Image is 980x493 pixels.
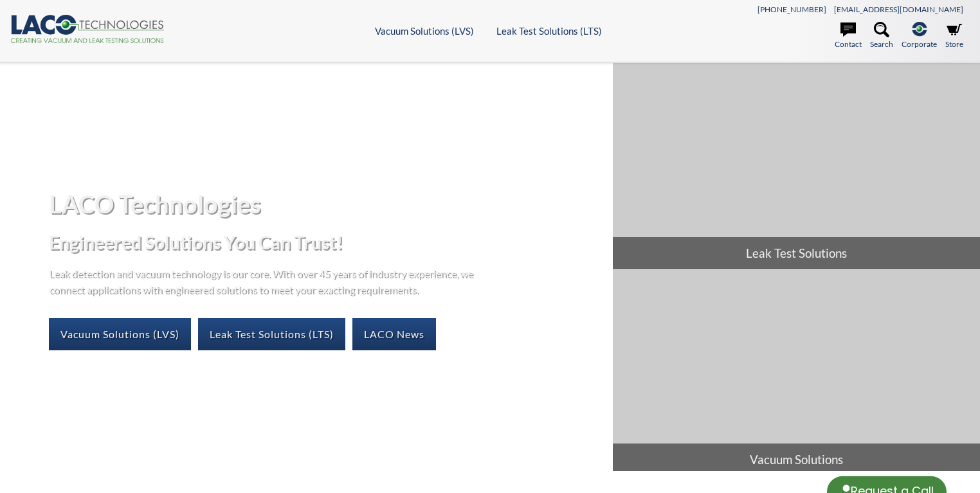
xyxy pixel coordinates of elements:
a: Leak Test Solutions (LTS) [496,25,602,37]
a: LACO News [352,318,436,350]
a: Contact [835,22,862,50]
a: Store [945,22,963,50]
a: Search [870,22,893,50]
p: Leak detection and vacuum technology is our core. With over 45 years of industry experience, we c... [49,265,480,298]
span: Corporate [902,38,937,50]
h1: LACO Technologies [49,188,602,220]
a: [PHONE_NUMBER] [758,4,826,14]
a: [EMAIL_ADDRESS][DOMAIN_NAME] [834,4,963,14]
a: Vacuum Solutions (LVS) [49,318,191,350]
a: Leak Test Solutions (LTS) [198,318,345,350]
h2: Engineered Solutions You Can Trust! [49,231,602,255]
a: Vacuum Solutions (LVS) [375,25,474,37]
